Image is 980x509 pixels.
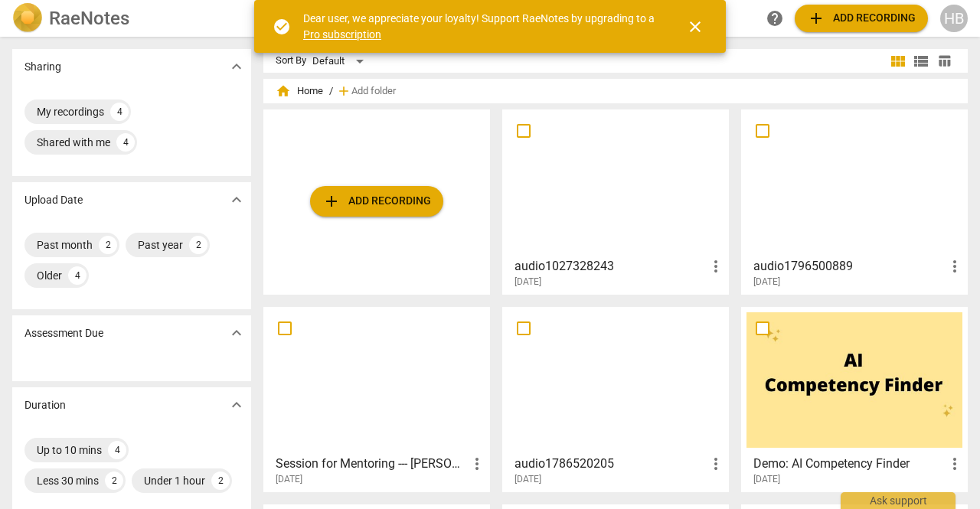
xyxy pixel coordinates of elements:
span: [DATE] [514,473,541,486]
div: Less 30 mins [37,473,99,488]
span: help [766,9,784,28]
button: Upload [310,186,443,217]
span: add [336,83,351,99]
p: Sharing [24,59,61,75]
button: List view [910,50,933,73]
span: [DATE] [753,473,780,486]
div: 2 [99,236,117,254]
button: Upload [795,5,928,32]
div: 2 [189,236,207,254]
span: expand_more [227,324,246,342]
span: home [276,83,291,99]
span: [DATE] [753,276,780,289]
h3: audio1027328243 [514,257,707,276]
div: Older [37,268,62,283]
span: more_vert [946,257,964,276]
a: audio1786520205[DATE] [508,312,724,485]
div: Dear user, we appreciate your loyalty! Support RaeNotes by upgrading to a [303,11,658,42]
span: view_module [889,52,907,70]
a: LogoRaeNotes [12,3,248,34]
button: HB [940,5,968,32]
span: add [807,9,825,28]
p: Upload Date [24,192,83,208]
a: Demo: AI Competency Finder[DATE] [746,312,962,485]
h3: audio1786520205 [514,455,707,473]
span: add [322,192,341,210]
button: Close [677,8,714,45]
span: more_vert [707,257,725,276]
p: Duration [24,397,66,413]
div: Ask support [841,492,955,509]
span: view_list [912,52,930,70]
div: Under 1 hour [144,473,205,488]
div: 4 [108,441,126,459]
h2: RaeNotes [49,8,129,29]
span: Home [276,83,323,99]
span: [DATE] [276,473,302,486]
button: Show more [225,393,248,416]
a: Session for Mentoring --- [PERSON_NAME] RL 6 24 20251[DATE] [269,312,485,485]
span: expand_more [227,191,246,209]
span: check_circle [273,18,291,36]
div: 4 [110,103,129,121]
h3: Session for Mentoring --- Heather Bussard RL 6 24 20251 [276,455,468,473]
div: 2 [211,471,230,490]
button: Table view [933,50,955,73]
span: Add recording [322,192,431,210]
div: My recordings [37,104,104,119]
a: audio1027328243[DATE] [508,115,724,288]
div: 2 [105,471,123,490]
p: Assessment Due [24,325,103,341]
span: more_vert [468,455,486,473]
div: 4 [116,133,135,152]
span: more_vert [707,455,725,473]
button: Show more [225,55,248,78]
div: Shared with me [37,135,110,150]
span: expand_more [227,57,246,76]
button: Show more [225,188,248,211]
span: / [329,86,333,97]
span: Add folder [351,86,396,97]
a: Pro subscription [303,28,381,41]
span: more_vert [946,455,964,473]
div: Past month [37,237,93,253]
h3: Demo: AI Competency Finder [753,455,946,473]
div: Sort By [276,55,306,67]
span: Add recording [807,9,916,28]
a: Help [761,5,789,32]
span: [DATE] [514,276,541,289]
span: close [686,18,704,36]
h3: audio1796500889 [753,257,946,276]
span: expand_more [227,396,246,414]
img: Logo [12,3,43,34]
div: 4 [68,266,87,285]
div: Up to 10 mins [37,442,102,458]
div: Default [312,49,369,73]
button: Show more [225,321,248,344]
span: table_chart [937,54,952,68]
a: audio1796500889[DATE] [746,115,962,288]
div: Past year [138,237,183,253]
button: Tile view [887,50,910,73]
